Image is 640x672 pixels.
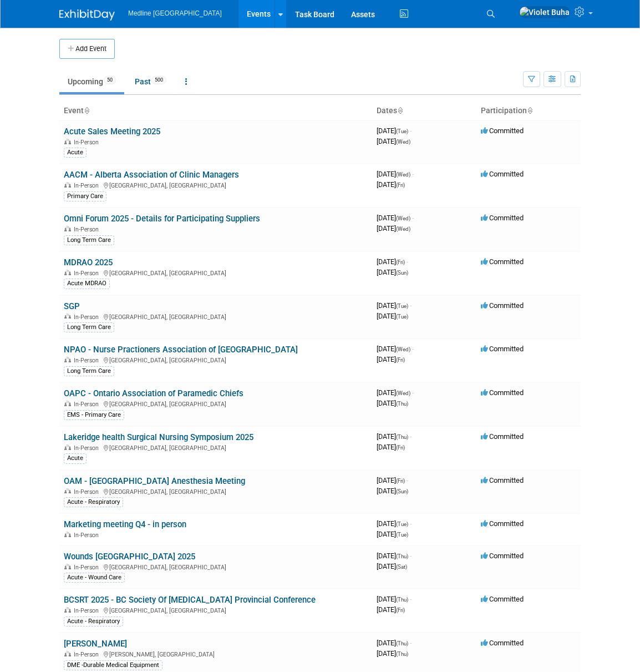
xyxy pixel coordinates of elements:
[74,444,102,452] span: In-Person
[64,301,80,311] a: SGP
[396,640,408,646] span: (Thu)
[64,268,368,277] div: [GEOGRAPHIC_DATA], [GEOGRAPHIC_DATA]
[128,9,222,17] span: Medline [GEOGRAPHIC_DATA]
[396,521,408,527] span: (Tue)
[407,257,408,266] span: -
[377,639,412,647] span: [DATE]
[396,532,408,538] span: (Tue)
[74,226,102,233] span: In-Person
[64,139,71,144] img: In-Person Event
[377,552,412,560] span: [DATE]
[481,476,524,484] span: Committed
[64,595,316,605] a: BCSRT 2025 - BC Society Of [MEDICAL_DATA] Provincial Conference
[74,357,102,364] span: In-Person
[396,597,408,603] span: (Thu)
[64,401,71,406] img: In-Person Event
[64,388,243,398] a: OAPC - Ontario Association of Paramedic Chiefs
[64,148,87,158] div: Acute
[377,605,405,614] span: [DATE]
[377,355,405,363] span: [DATE]
[410,301,412,310] span: -
[481,214,524,222] span: Committed
[481,257,524,266] span: Committed
[64,235,114,245] div: Long Term Care
[64,170,239,180] a: AACM - Alberta Association of Clinic Managers
[377,388,414,397] span: [DATE]
[410,552,412,560] span: -
[64,226,71,231] img: In-Person Event
[412,345,414,353] span: -
[377,476,408,484] span: [DATE]
[64,564,71,569] img: In-Person Event
[396,171,410,178] span: (Wed)
[377,519,412,528] span: [DATE]
[64,476,245,486] a: OAM - [GEOGRAPHIC_DATA] Anesthesia Meeting
[64,488,71,494] img: In-Person Event
[377,487,408,495] span: [DATE]
[64,443,368,452] div: [GEOGRAPHIC_DATA], [GEOGRAPHIC_DATA]
[64,127,160,137] a: Acute Sales Meeting 2025
[396,434,408,440] span: (Thu)
[481,301,524,310] span: Committed
[476,102,581,120] th: Participation
[410,595,412,603] span: -
[64,562,368,571] div: [GEOGRAPHIC_DATA], [GEOGRAPHIC_DATA]
[64,355,368,364] div: [GEOGRAPHIC_DATA], [GEOGRAPHIC_DATA]
[59,9,115,21] img: ExhibitDay
[104,76,116,84] span: 50
[64,366,114,376] div: Long Term Care
[412,214,414,222] span: -
[64,639,127,649] a: [PERSON_NAME]
[412,388,414,397] span: -
[396,478,405,484] span: (Fri)
[74,139,102,146] span: In-Person
[64,279,110,289] div: Acute MDRAO
[64,453,87,463] div: Acute
[64,605,368,614] div: [GEOGRAPHIC_DATA], [GEOGRAPHIC_DATA]
[396,226,410,232] span: (Wed)
[64,312,368,321] div: [GEOGRAPHIC_DATA], [GEOGRAPHIC_DATA]
[64,651,71,656] img: In-Person Event
[372,102,476,120] th: Dates
[377,312,408,320] span: [DATE]
[74,488,102,496] span: In-Person
[396,314,408,320] span: (Tue)
[84,106,89,115] a: Sort by Event Name
[377,432,412,441] span: [DATE]
[519,6,570,18] img: Violet Buha
[64,357,71,362] img: In-Person Event
[481,552,524,560] span: Committed
[377,399,408,407] span: [DATE]
[59,39,115,59] button: Add Event
[64,399,368,408] div: [GEOGRAPHIC_DATA], [GEOGRAPHIC_DATA]
[377,170,414,178] span: [DATE]
[64,444,71,450] img: In-Person Event
[396,651,408,657] span: (Thu)
[64,214,260,224] a: Omni Forum 2025 - Details for Participating Suppliers
[481,639,524,647] span: Committed
[64,649,368,658] div: [PERSON_NAME], [GEOGRAPHIC_DATA]
[481,432,524,441] span: Committed
[377,224,410,233] span: [DATE]
[396,444,405,451] span: (Fri)
[64,497,123,507] div: Acute - Respiratory
[64,532,71,537] img: In-Person Event
[396,259,405,265] span: (Fri)
[64,410,124,420] div: EMS - Primary Care
[59,102,372,120] th: Event
[59,71,124,92] a: Upcoming50
[396,270,408,276] span: (Sun)
[396,564,407,570] span: (Sat)
[527,106,532,115] a: Sort by Participation Type
[64,180,368,189] div: [GEOGRAPHIC_DATA], [GEOGRAPHIC_DATA]
[410,127,412,135] span: -
[74,314,102,321] span: In-Person
[377,268,408,276] span: [DATE]
[396,607,405,613] span: (Fri)
[151,76,166,84] span: 500
[64,573,125,583] div: Acute - Wound Care
[64,660,162,670] div: DME -Durable Medical Equipment
[481,595,524,603] span: Committed
[396,401,408,407] span: (Thu)
[74,182,102,189] span: In-Person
